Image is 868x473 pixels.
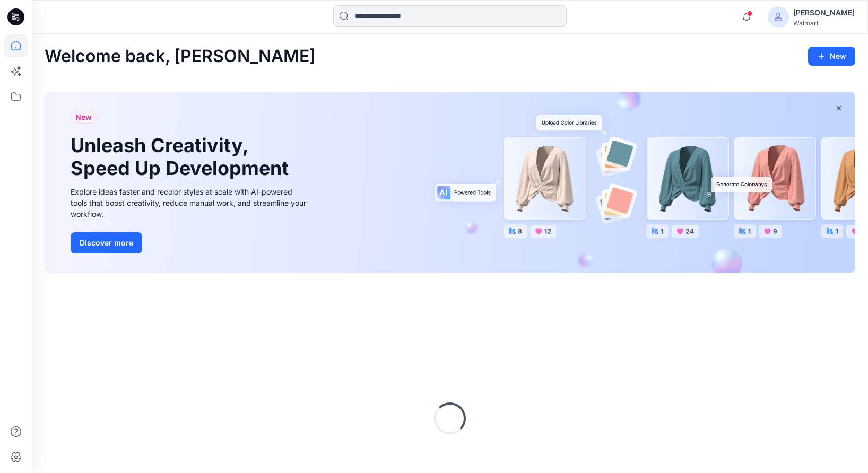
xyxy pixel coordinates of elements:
h1: Unleash Creativity, Speed Up Development [71,134,293,180]
div: Walmart [793,19,855,27]
a: Discover more [71,232,309,253]
h2: Welcome back, [PERSON_NAME] [45,47,316,66]
button: New [808,47,855,66]
div: Explore ideas faster and recolor styles at scale with AI-powered tools that boost creativity, red... [71,186,309,220]
div: [PERSON_NAME] [793,6,855,19]
button: Discover more [71,232,142,253]
span: New [75,111,92,124]
svg: avatar [774,13,783,21]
